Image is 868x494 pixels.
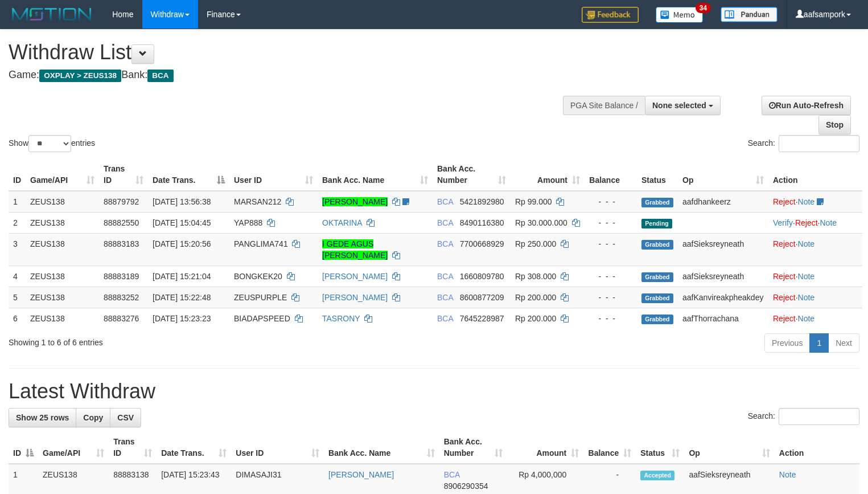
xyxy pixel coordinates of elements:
[460,272,504,281] span: Copy 1660809780 to clipboard
[109,431,157,464] th: Trans ID: activate to sort column ascending
[678,308,768,329] td: aafThorrachana
[645,96,721,115] button: None selected
[721,7,778,22] img: panduan.png
[9,431,38,464] th: ID: activate to sort column descending
[589,271,632,282] div: - - -
[322,239,388,260] a: I GEDE AGUS [PERSON_NAME]
[153,293,211,302] span: [DATE] 15:22:48
[104,197,139,206] span: 88879792
[437,197,453,206] span: BCA
[9,380,859,403] h1: Latest Withdraw
[762,96,851,115] a: Run Auto-Refresh
[773,239,796,248] a: Reject
[9,408,76,427] a: Show 25 rows
[26,212,99,233] td: ZEUS138
[515,218,567,227] span: Rp 30.000.000
[589,217,632,228] div: - - -
[773,272,796,281] a: Reject
[153,197,211,206] span: [DATE] 13:56:38
[460,239,504,248] span: Copy 7700668929 to clipboard
[322,293,388,302] a: [PERSON_NAME]
[324,431,439,464] th: Bank Acc. Name: activate to sort column ascending
[76,408,110,427] a: Copy
[798,293,815,302] a: Note
[433,158,511,191] th: Bank Acc. Number: activate to sort column ascending
[768,308,862,329] td: ·
[437,218,453,227] span: BCA
[9,191,26,213] td: 1
[9,6,95,23] img: MOTION_logo.png
[652,101,706,110] span: None selected
[637,158,678,191] th: Status
[678,233,768,266] td: aafSieksreyneath
[589,238,632,250] div: - - -
[26,191,99,213] td: ZEUS138
[515,197,552,206] span: Rp 99.000
[9,70,567,81] h4: Game: Bank:
[28,135,71,152] select: Showentries
[234,239,288,248] span: PANGLIMA741
[768,233,862,266] td: ·
[515,272,556,281] span: Rp 308.000
[641,272,673,282] span: Grabbed
[798,272,815,281] a: Note
[589,292,632,303] div: - - -
[9,158,26,191] th: ID
[26,287,99,308] td: ZEUS138
[26,308,99,329] td: ZEUS138
[589,313,632,324] div: - - -
[26,158,99,191] th: Game/API: activate to sort column ascending
[322,218,362,227] a: OKTARINA
[147,70,173,82] span: BCA
[460,197,504,206] span: Copy 5421892980 to clipboard
[768,287,862,308] td: ·
[641,198,673,207] span: Grabbed
[768,191,862,213] td: ·
[9,41,567,64] h1: Withdraw List
[437,293,453,302] span: BCA
[684,431,774,464] th: Op: activate to sort column ascending
[9,266,26,287] td: 4
[460,314,504,323] span: Copy 7645228987 to clipboard
[773,218,793,227] a: Verify
[678,191,768,213] td: aafdhankeerz
[437,272,453,281] span: BCA
[773,293,796,302] a: Reject
[773,314,796,323] a: Reject
[104,239,139,248] span: 88883183
[775,431,859,464] th: Action
[234,197,281,206] span: MARSAN212
[798,314,815,323] a: Note
[444,470,460,479] span: BCA
[99,158,148,191] th: Trans ID: activate to sort column ascending
[515,239,556,248] span: Rp 250.000
[104,293,139,302] span: 88883252
[641,315,673,324] span: Grabbed
[153,239,211,248] span: [DATE] 15:20:56
[9,287,26,308] td: 5
[38,431,109,464] th: Game/API: activate to sort column ascending
[583,431,636,464] th: Balance: activate to sort column ascending
[820,218,837,227] a: Note
[444,481,488,491] span: Copy 8906290354 to clipboard
[641,240,673,250] span: Grabbed
[585,158,637,191] th: Balance
[153,314,211,323] span: [DATE] 15:23:23
[437,239,453,248] span: BCA
[26,233,99,266] td: ZEUS138
[795,218,818,227] a: Reject
[768,266,862,287] td: ·
[234,218,262,227] span: YAP888
[582,7,639,23] img: Feedback.jpg
[809,333,829,353] a: 1
[460,293,504,302] span: Copy 8600877209 to clipboard
[153,272,211,281] span: [DATE] 15:21:04
[798,197,815,206] a: Note
[439,431,507,464] th: Bank Acc. Number: activate to sort column ascending
[153,218,211,227] span: [DATE] 15:04:45
[234,293,287,302] span: ZEUSPURPLE
[9,308,26,329] td: 6
[640,471,674,480] span: Accepted
[322,272,388,281] a: [PERSON_NAME]
[511,158,585,191] th: Amount: activate to sort column ascending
